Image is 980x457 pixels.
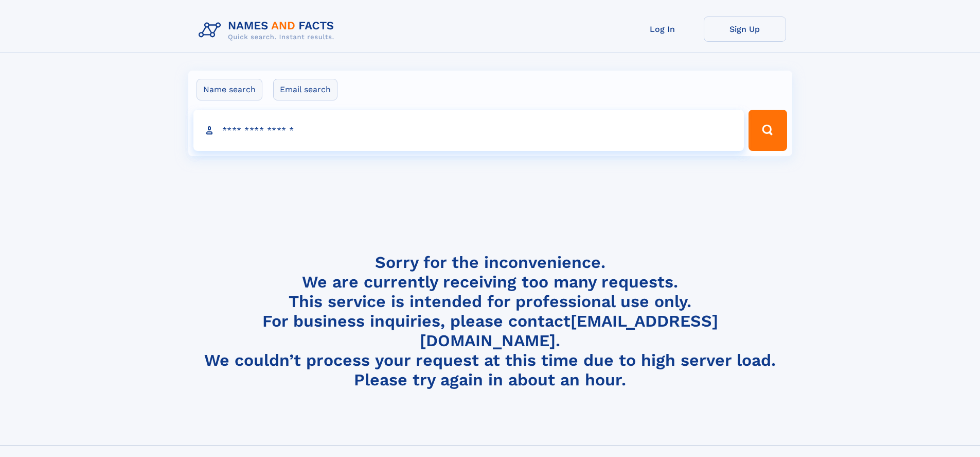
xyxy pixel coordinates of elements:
[193,110,744,151] input: search input
[704,16,786,42] a: Sign Up
[621,16,704,42] a: Log In
[194,16,343,44] img: Logo Names and Facts
[194,252,786,390] h4: Sorry for the inconvenience. We are currently receiving too many requests. This service is intend...
[197,79,262,100] label: Name search
[749,110,787,151] button: Search Button
[273,79,337,100] label: Email search
[420,311,718,350] a: [EMAIL_ADDRESS][DOMAIN_NAME]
